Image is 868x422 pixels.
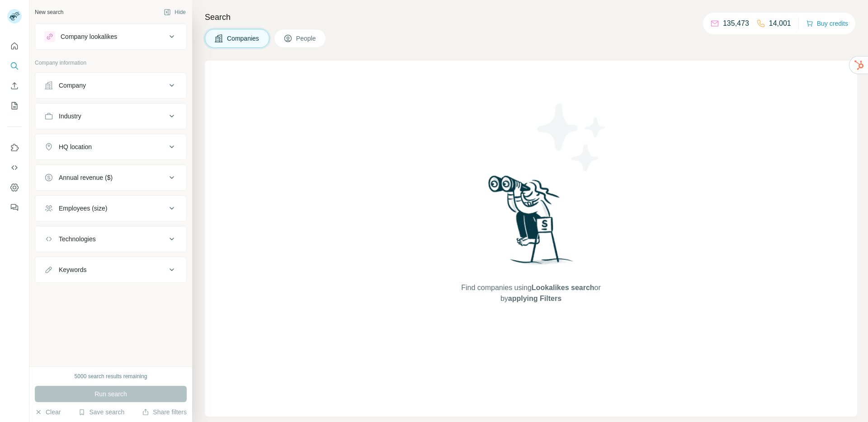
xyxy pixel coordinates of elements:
[35,59,187,67] p: Company information
[59,142,92,151] div: HQ location
[142,408,187,417] button: Share filters
[59,112,81,121] div: Industry
[723,18,749,29] p: 135,473
[35,408,61,417] button: Clear
[75,372,147,380] div: 5000 search results remaining
[7,179,22,196] button: Dashboard
[458,282,603,304] span: Find companies using or by
[484,173,578,274] img: Surfe Illustration - Woman searching with binoculars
[59,81,86,90] div: Company
[296,34,317,43] span: People
[806,17,848,30] button: Buy credits
[59,204,107,213] div: Employees (size)
[35,136,186,158] button: HQ location
[35,167,186,188] button: Annual revenue ($)
[78,408,124,417] button: Save search
[35,105,186,127] button: Industry
[7,58,22,74] button: Search
[61,32,117,41] div: Company lookalikes
[508,295,561,302] span: applying Filters
[35,8,63,16] div: New search
[7,159,22,176] button: Use Surfe API
[7,38,22,54] button: Quick start
[532,284,594,291] span: Lookalikes search
[7,140,22,156] button: Use Surfe on LinkedIn
[59,173,113,182] div: Annual revenue ($)
[59,265,86,274] div: Keywords
[35,26,186,47] button: Company lookalikes
[35,75,186,96] button: Company
[531,97,613,178] img: Surfe Illustration - Stars
[7,98,22,114] button: My lists
[35,259,186,281] button: Keywords
[769,18,791,29] p: 14,001
[35,228,186,250] button: Technologies
[227,34,260,43] span: Companies
[205,11,857,23] h4: Search
[59,234,96,244] div: Technologies
[35,197,186,219] button: Employees (size)
[157,5,192,19] button: Hide
[7,199,22,216] button: Feedback
[7,78,22,94] button: Enrich CSV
